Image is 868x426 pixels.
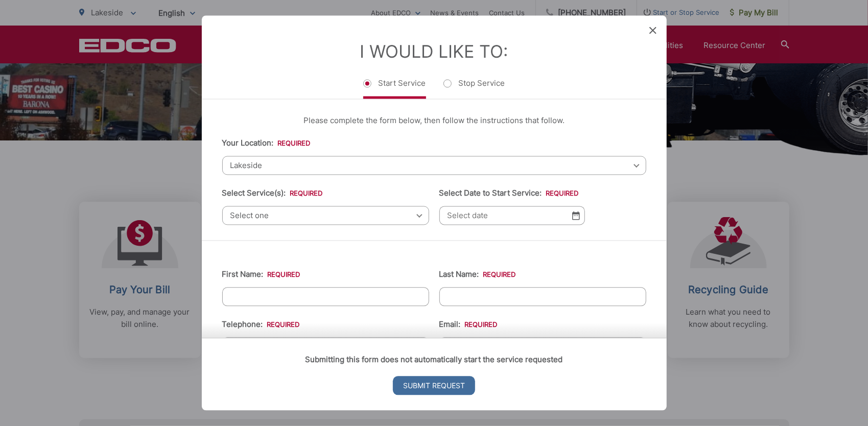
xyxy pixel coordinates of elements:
[393,376,475,395] input: Submit Request
[439,320,498,329] label: Email:
[360,41,508,62] label: I Would Like To:
[306,355,563,365] strong: Submitting this form does not automatically start the service requested
[222,138,311,148] label: Your Location:
[222,114,646,127] p: Please complete the form below, then follow the instructions that follow.
[222,320,300,329] label: Telephone:
[439,206,585,225] input: Select date
[363,78,426,99] label: Start Service
[439,270,516,279] label: Last Name:
[222,270,300,279] label: First Name:
[222,206,429,225] span: Select one
[439,188,579,198] label: Select Date to Start Service:
[443,78,505,99] label: Stop Service
[222,156,646,175] span: Lakeside
[222,188,323,198] label: Select Service(s):
[572,211,580,220] img: Select date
